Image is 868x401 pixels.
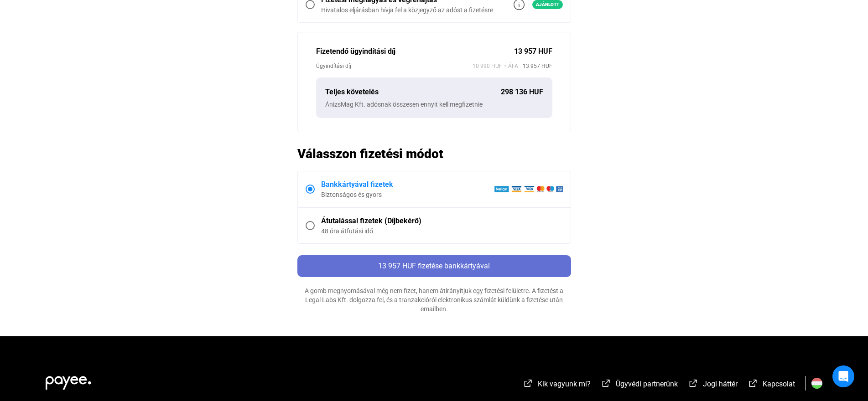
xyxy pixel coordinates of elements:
a: external-link-whiteKapcsolat [748,381,795,390]
div: Biztonságos és gyors [321,190,494,199]
img: barion [494,185,563,193]
span: 13 957 HUF fizetése bankkártyával [378,262,490,270]
div: 298 136 HUF [501,87,543,98]
div: Bankkártyával fizetek [321,179,494,190]
span: Ügyvédi partnerünk [616,380,678,388]
h2: Válasszon fizetési módot [297,146,571,162]
div: 48 óra átfutási idő [321,226,563,236]
div: Open Intercom Messenger [832,365,854,387]
div: Hivatalos eljárásban hívja fel a közjegyző az adóst a fizetésre [321,5,493,15]
div: Teljes követelés [325,87,501,98]
div: A gomb megnyomásával még nem fizet, hanem átírányítjuk egy fizetési felületre. A fizetést a Legal... [297,286,571,314]
img: HU.svg [811,378,822,389]
div: Ügyindítási díj [316,62,473,71]
a: external-link-whiteÜgyvédi partnerünk [601,381,678,390]
div: Fizetendő ügyindítási díj [316,46,514,57]
img: external-link-white [523,379,534,388]
span: Jogi háttér [703,380,738,388]
div: Átutalással fizetek (Díjbekérő) [321,216,563,226]
img: external-link-white [601,379,612,388]
div: ÁnizsMag Kft. adósnak összesen ennyit kell megfizetnie [325,100,543,109]
span: 10 990 HUF + ÁFA [473,62,518,71]
img: external-link-white [748,379,759,388]
div: 13 957 HUF [514,46,552,57]
img: white-payee-white-dot.svg [46,371,91,390]
img: external-link-white [688,379,699,388]
button: 13 957 HUF fizetése bankkártyával [297,255,571,277]
span: 13 957 HUF [518,62,552,71]
span: Kik vagyunk mi? [538,380,591,388]
span: Kapcsolat [763,380,795,388]
a: external-link-whiteJogi háttér [688,381,738,390]
a: external-link-whiteKik vagyunk mi? [523,381,591,390]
